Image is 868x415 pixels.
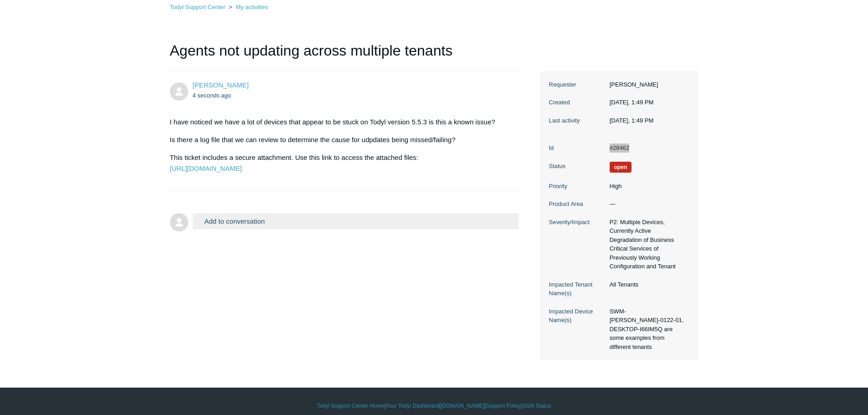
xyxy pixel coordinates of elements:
[170,40,519,71] h1: Agents not updating across multiple tenants
[227,4,268,10] li: My activities
[605,80,689,89] dd: [PERSON_NAME]
[549,307,605,325] dt: Impacted Device Name(s)
[605,200,689,209] dd: —
[549,280,605,298] dt: Impacted Tenant Name(s)
[170,402,699,410] div: | | | |
[605,307,689,352] dd: SWM-[PERSON_NAME]-0122-01, DESKTOP-I66IM5Q are some examples from different tenants
[549,200,605,209] dt: Product Area
[549,162,605,171] dt: Status
[170,134,510,145] p: Is there a log file that we can review to determine the cause for udpdates being missed/failing?
[605,218,689,271] dd: P2: Multiple Devices, Currently Active Degradation of Business Critical Services of Previously Wo...
[170,117,510,128] p: I have noticed we have a lot of devices that appear to be stuck on Todyl version 5.5.3 is this a ...
[549,143,605,153] dt: Id
[317,402,384,410] a: Todyl Support Center Home
[549,218,605,227] dt: Severity/Impact
[610,162,632,173] span: We are working on a response for you
[605,280,689,289] dd: All Tenants
[193,81,249,89] a: [PERSON_NAME]
[610,99,654,106] time: 09/26/2025, 13:49
[170,164,242,172] a: [URL][DOMAIN_NAME]
[193,213,519,229] button: Add to conversation
[523,402,551,410] a: SGN Status
[549,182,605,191] dt: Priority
[605,143,689,153] dd: #28462
[170,4,226,10] a: Todyl Support Center
[605,182,689,191] dd: High
[385,402,439,410] a: Your Todyl Dashboard
[549,98,605,107] dt: Created
[193,81,249,89] span: John Kilgore
[549,116,605,125] dt: Last activity
[549,80,605,89] dt: Requester
[236,4,268,10] a: My activities
[193,92,231,99] time: 09/26/2025, 13:49
[486,402,521,410] a: Support Policy
[610,117,654,124] time: 09/26/2025, 13:49
[170,152,510,174] p: This ticket includes a secure attachment. Use this link to access the attached files:
[170,4,227,10] li: Todyl Support Center
[441,402,484,410] a: [DOMAIN_NAME]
